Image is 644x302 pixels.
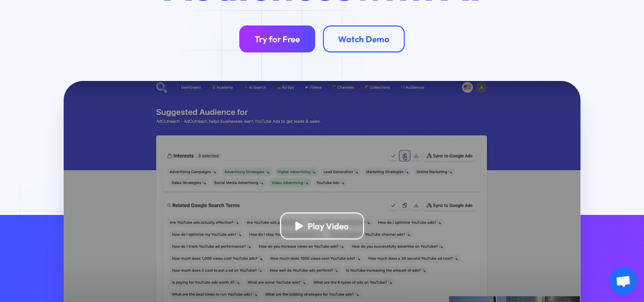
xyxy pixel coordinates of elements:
[307,221,349,231] div: Play Video
[239,25,315,52] a: Try for Free
[609,267,637,295] a: Open chat
[338,34,389,44] div: Watch Demo
[255,34,300,44] div: Try for Free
